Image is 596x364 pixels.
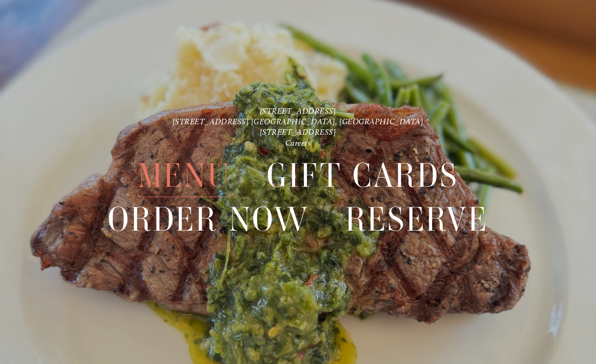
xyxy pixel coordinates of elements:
span: Menu [138,154,231,197]
span: Gift Cards [267,154,459,197]
span: Reserve [345,197,488,241]
a: Menu [138,154,231,197]
a: [STREET_ADDRESS] [260,106,337,115]
a: [STREET_ADDRESS] [260,127,337,137]
span: Order Now [108,197,309,241]
a: Order Now [108,197,309,240]
a: [STREET_ADDRESS] [GEOGRAPHIC_DATA], [GEOGRAPHIC_DATA] [173,116,424,126]
a: Gift Cards [267,154,459,197]
a: Careers [285,137,311,147]
a: Reserve [345,197,488,240]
